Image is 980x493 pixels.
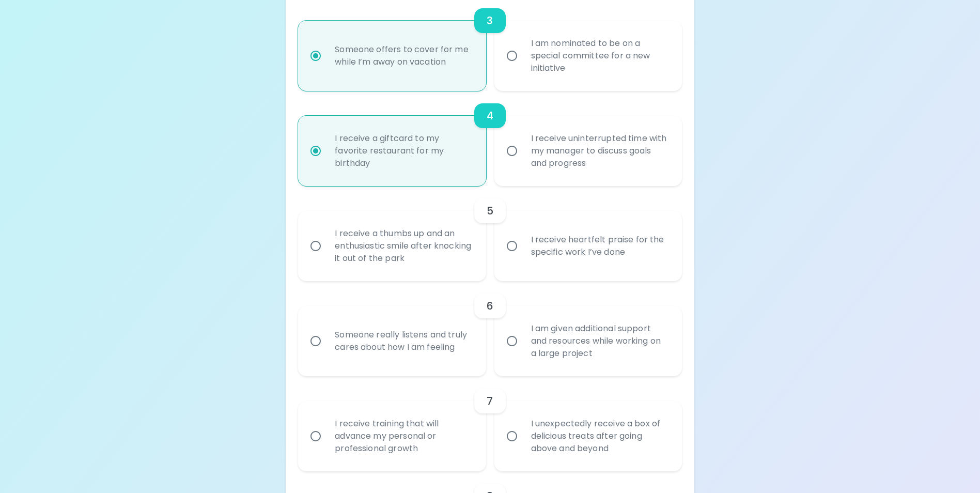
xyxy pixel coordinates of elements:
[326,316,480,366] div: Someone really listens and truly cares about how I am feeling
[326,31,480,81] div: Someone offers to cover for me while I’m away on vacation
[326,215,480,277] div: I receive a thumbs up and an enthusiastic smile after knocking it out of the park
[298,91,681,186] div: choice-group-check
[523,310,676,372] div: I am given additional support and resources while working on a large project
[487,393,493,409] h6: 7
[298,186,681,281] div: choice-group-check
[523,221,676,271] div: I receive heartfelt praise for the specific work I’ve done
[298,376,681,471] div: choice-group-check
[326,120,480,182] div: I receive a giftcard to my favorite restaurant for my birthday
[487,12,493,29] h6: 3
[326,405,480,467] div: I receive training that will advance my personal or professional growth
[487,107,493,124] h6: 4
[487,203,493,219] h6: 5
[523,120,676,182] div: I receive uninterrupted time with my manager to discuss goals and progress
[487,298,493,314] h6: 6
[523,405,676,467] div: I unexpectedly receive a box of delicious treats after going above and beyond
[298,281,681,376] div: choice-group-check
[523,25,676,87] div: I am nominated to be on a special committee for a new initiative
